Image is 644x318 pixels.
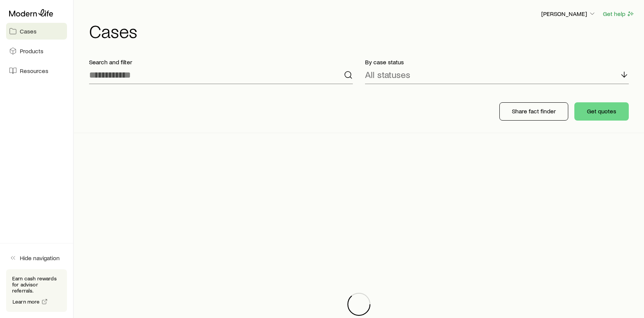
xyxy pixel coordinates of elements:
p: All statuses [365,69,410,80]
h1: Cases [89,22,635,40]
span: Products [20,47,43,55]
p: [PERSON_NAME] [541,10,596,17]
div: Earn cash rewards for advisor referrals.Learn more [6,269,67,312]
a: Cases [6,23,67,40]
button: Get help [603,10,635,18]
span: Resources [20,67,48,75]
span: Cases [20,27,37,35]
span: Learn more [13,299,40,304]
button: Hide navigation [6,250,67,266]
button: Get quotes [574,102,629,121]
button: Share fact finder [499,102,568,121]
span: Hide navigation [20,254,60,262]
a: Resources [6,62,67,79]
a: Products [6,43,67,59]
p: By case status [365,58,629,66]
p: Share fact finder [512,107,556,115]
p: Earn cash rewards for advisor referrals. [12,275,61,294]
button: [PERSON_NAME] [541,10,596,19]
p: Search and filter [89,58,353,66]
